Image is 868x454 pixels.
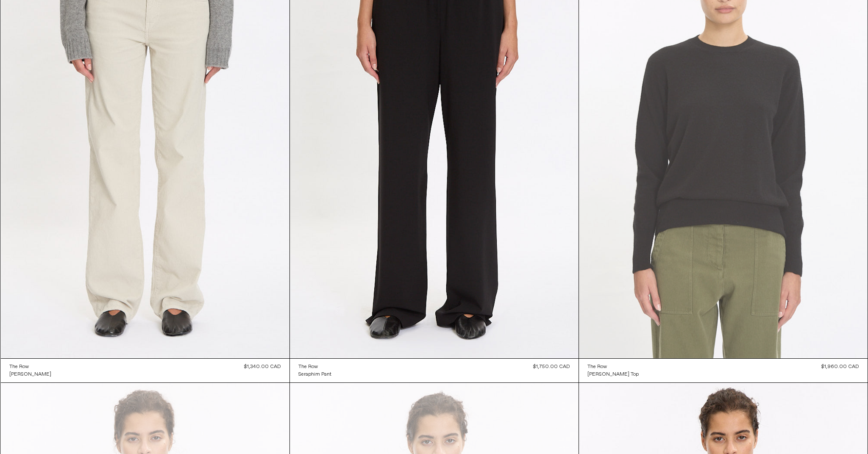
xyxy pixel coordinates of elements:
div: $1,750.00 CAD [533,363,570,371]
div: $1,960.00 CAD [821,363,859,371]
a: [PERSON_NAME] Top [587,371,639,378]
a: [PERSON_NAME] [9,371,51,378]
div: The Row [587,363,607,371]
div: The Row [9,363,29,371]
div: The Row [298,363,318,371]
a: The Row [9,363,51,371]
div: $1,340.00 CAD [244,363,281,371]
a: The Row [298,363,331,371]
a: The Row [587,363,639,371]
a: Seraphim Pant [298,371,331,378]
